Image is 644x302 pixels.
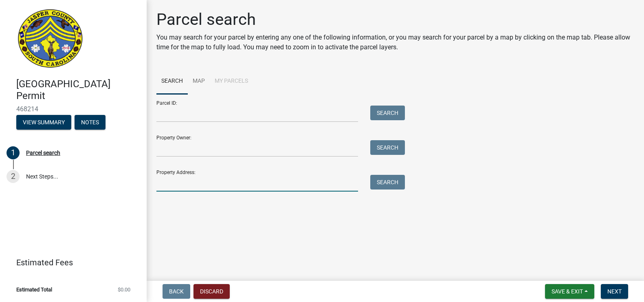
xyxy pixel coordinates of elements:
[188,68,210,95] a: Map
[370,175,405,190] button: Search
[193,284,230,299] button: Discard
[16,287,52,292] span: Estimated Total
[16,105,130,113] span: 468214
[118,287,130,292] span: $0.00
[16,9,84,70] img: Jasper County, South Carolina
[7,170,20,183] div: 2
[545,284,594,299] button: Save & Exit
[16,119,71,126] wm-modal-confirm: Summary
[163,284,190,299] button: Back
[7,146,20,159] div: 1
[601,284,628,299] button: Next
[169,288,184,295] span: Back
[370,106,405,120] button: Search
[552,288,583,295] span: Save & Exit
[156,68,188,95] a: Search
[607,288,622,295] span: Next
[75,119,106,126] wm-modal-confirm: Notes
[7,254,134,271] a: Estimated Fees
[26,150,60,156] div: Parcel search
[75,115,106,130] button: Notes
[16,78,140,102] h4: [GEOGRAPHIC_DATA] Permit
[156,33,634,52] p: You may search for your parcel by entering any one of the following information, or you may searc...
[370,140,405,155] button: Search
[16,115,71,130] button: View Summary
[156,10,634,29] h1: Parcel search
